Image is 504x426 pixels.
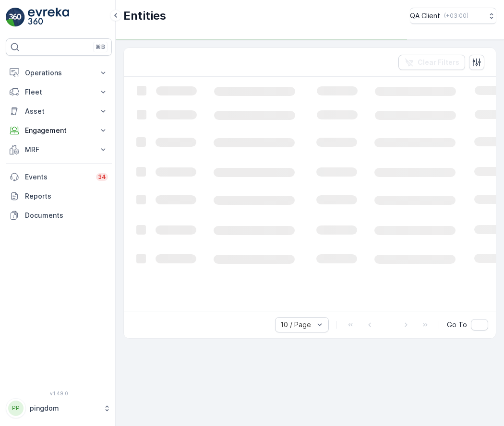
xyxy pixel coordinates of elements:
[6,63,112,83] button: Operations
[398,55,465,70] button: Clear Filters
[25,172,90,182] p: Events
[25,106,93,116] p: Asset
[444,12,468,20] p: ( +03:00 )
[28,8,69,27] img: logo_light-DOdMpM7g.png
[6,83,112,102] button: Fleet
[123,8,166,24] p: Entities
[25,68,93,78] p: Operations
[25,126,93,135] p: Engagement
[30,403,98,413] p: pingdom
[6,8,25,27] img: logo
[6,167,112,187] a: Events34
[8,401,24,416] div: PP
[25,87,93,97] p: Fleet
[98,173,106,181] p: 34
[25,145,93,154] p: MRF
[6,121,112,140] button: Engagement
[410,8,496,24] button: QA Client(+03:00)
[6,102,112,121] button: Asset
[6,398,112,418] button: PPpingdom
[6,390,112,396] span: v 1.49.0
[410,11,440,21] p: QA Client
[6,187,112,206] a: Reports
[6,140,112,159] button: MRF
[447,320,467,330] span: Go To
[418,58,459,67] p: Clear Filters
[96,43,105,51] p: ⌘B
[6,206,112,225] a: Documents
[25,191,108,201] p: Reports
[25,211,108,220] p: Documents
